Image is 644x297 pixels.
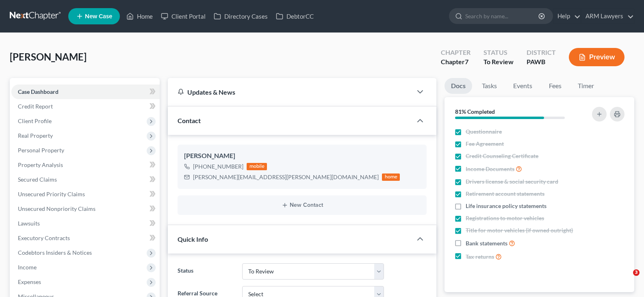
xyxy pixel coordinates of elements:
[18,234,70,241] span: Executory Contracts
[553,9,581,24] a: Help
[527,48,556,57] div: District
[11,158,160,172] a: Property Analysis
[18,147,64,154] span: Personal Property
[441,57,471,67] div: Chapter
[18,161,63,168] span: Property Analysis
[616,269,636,289] iframe: Intercom live chat
[465,9,540,24] input: Search by name...
[272,9,318,24] a: DebtorCC
[122,9,157,24] a: Home
[18,278,41,285] span: Expenses
[178,235,208,243] span: Quick Info
[11,231,160,245] a: Executory Contracts
[18,103,53,110] span: Credit Report
[542,78,568,94] a: Fees
[466,226,573,234] span: Title for motor vehicles (if owned outright)
[157,9,210,24] a: Client Portal
[455,108,495,115] strong: 81% Completed
[247,163,267,170] div: mobile
[466,239,507,247] span: Bank statements
[193,173,379,181] div: [PERSON_NAME][EMAIL_ADDRESS][PERSON_NAME][DOMAIN_NAME]
[18,191,85,197] span: Unsecured Priority Claims
[466,165,514,173] span: Income Documents
[571,78,601,94] a: Timer
[18,88,59,95] span: Case Dashboard
[11,172,160,187] a: Secured Claims
[581,9,634,24] a: ARM Lawyers
[18,205,95,212] span: Unsecured Nonpriority Claims
[475,78,503,94] a: Tasks
[18,249,92,256] span: Codebtors Insiders & Notices
[10,51,87,63] span: [PERSON_NAME]
[210,9,272,24] a: Directory Cases
[445,78,472,94] a: Docs
[178,88,402,96] div: Updates & News
[178,117,201,124] span: Contact
[527,57,556,67] div: PAWB
[18,117,52,124] span: Client Profile
[382,173,400,181] div: home
[11,202,160,216] a: Unsecured Nonpriority Claims
[11,187,160,202] a: Unsecured Priority Claims
[466,152,538,160] span: Credit Counseling Certificate
[466,190,544,198] span: Retirement account statements
[484,57,514,67] div: To Review
[11,85,160,99] a: Case Dashboard
[569,48,624,66] button: Preview
[18,220,40,227] span: Lawsuits
[184,151,420,161] div: [PERSON_NAME]
[466,128,502,136] span: Questionnaire
[441,48,471,57] div: Chapter
[18,264,37,271] span: Income
[466,178,558,186] span: Drivers license & social security card
[173,263,238,280] label: Status
[11,99,160,114] a: Credit Report
[11,216,160,231] a: Lawsuits
[85,13,112,20] span: New Case
[466,140,504,148] span: Fee Agreement
[184,202,420,208] button: New Contact
[633,269,640,276] span: 3
[466,253,494,261] span: Tax returns
[193,163,243,171] div: [PHONE_NUMBER]
[466,214,544,222] span: Registrations to motor vehicles
[465,58,468,65] span: 7
[507,78,539,94] a: Events
[18,132,53,139] span: Real Property
[466,202,546,210] span: Life insurance policy statements
[484,48,514,57] div: Status
[18,176,57,183] span: Secured Claims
